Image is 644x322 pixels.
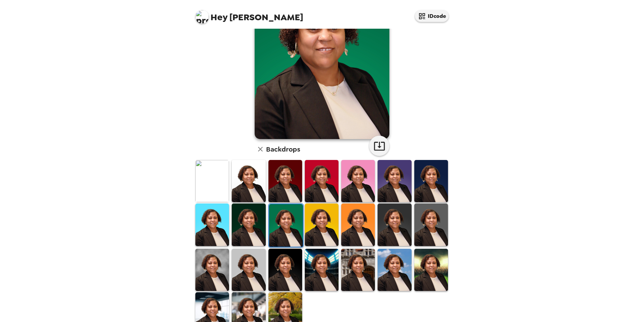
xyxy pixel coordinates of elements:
button: IDcode [415,10,449,22]
img: profile pic [195,10,209,24]
span: [PERSON_NAME] [195,7,303,22]
img: Original [195,160,229,202]
h6: Backdrops [266,144,300,155]
span: Hey [211,11,227,23]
